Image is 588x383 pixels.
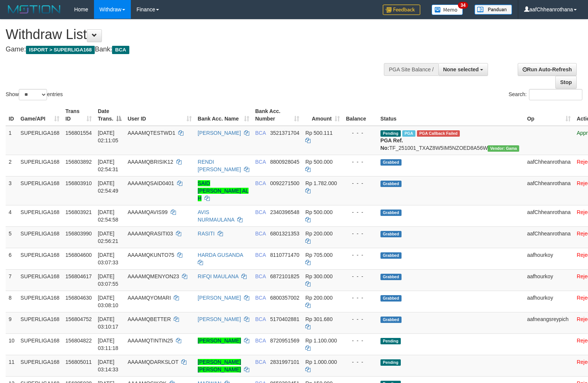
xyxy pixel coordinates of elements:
span: [DATE] 03:08:10 [98,295,118,308]
span: BCA [255,231,266,237]
th: User ID: activate to sort column ascending [124,104,194,126]
span: 156803921 [65,209,92,215]
span: Grabbed [380,317,402,323]
span: AAAAMQBRISIK12 [127,159,173,165]
span: 34 [458,2,468,9]
span: [DATE] 02:11:05 [98,130,118,143]
a: [PERSON_NAME] [198,130,241,136]
span: Grabbed [380,231,402,237]
span: 156804752 [65,316,92,322]
span: Rp 1.100.000 [305,338,337,344]
span: [DATE] 03:14:33 [98,359,118,372]
td: SUPERLIGA168 [18,205,63,226]
span: BCA [255,316,266,322]
td: SUPERLIGA168 [18,176,63,205]
th: Op: activate to sort column ascending [524,104,574,126]
td: 9 [6,312,18,333]
label: Search: [509,89,582,100]
span: BCA [112,46,129,54]
span: BCA [255,295,266,301]
span: AAAAMQTESTWD1 [127,130,175,136]
span: Rp 705.000 [305,252,332,258]
span: AAAAMQDARKSLOT [127,359,178,365]
a: RASITI [198,231,215,237]
span: Rp 1.782.000 [305,180,337,186]
td: 4 [6,205,18,226]
span: AAAAMQBETTER [127,316,171,322]
td: aafChheanrothana [524,226,574,248]
td: 3 [6,176,18,205]
span: BCA [255,159,266,165]
td: 11 [6,355,18,376]
span: AAAAMQSAID0401 [127,180,174,186]
span: Copy 6801321353 to clipboard [270,231,299,237]
a: RIFQI MAULANA [198,273,238,279]
span: Rp 200.000 [305,231,332,237]
span: Grabbed [380,181,402,187]
span: [DATE] 02:54:49 [98,180,118,194]
td: aafhourkoy [524,291,574,312]
th: Date Trans.: activate to sort column descending [95,104,124,126]
span: AAAAMQRASITI03 [127,231,173,237]
span: 156804630 [65,295,92,301]
div: - - - [346,294,374,302]
span: [DATE] 03:07:33 [98,252,118,265]
span: Rp 301.680 [305,316,332,322]
a: [PERSON_NAME] [198,316,241,322]
th: Balance [343,104,377,126]
span: Rp 500.111 [305,130,332,136]
a: Run Auto-Refresh [518,63,577,76]
span: Pending [380,359,401,366]
td: SUPERLIGA168 [18,269,63,291]
h4: Game: Bank: [6,46,385,53]
span: [DATE] 03:10:17 [98,316,118,330]
div: - - - [346,158,374,166]
td: aafChheanrothana [524,205,574,226]
span: 156803910 [65,180,92,186]
td: SUPERLIGA168 [18,312,63,333]
td: 5 [6,226,18,248]
td: 10 [6,333,18,355]
div: - - - [346,273,374,280]
span: Grabbed [380,210,402,216]
td: 6 [6,248,18,269]
span: 156801554 [65,130,92,136]
a: SAID [PERSON_NAME] AL H [198,180,249,201]
span: Copy 3521371704 to clipboard [270,130,299,136]
span: Copy 8800928045 to clipboard [270,159,299,165]
span: ISPORT > SUPERLIGA168 [26,46,95,54]
span: PGA Error [417,130,460,137]
span: Marked by aafseijuro [402,130,415,137]
td: 1 [6,126,18,155]
span: AAAAMQTINTIN25 [127,338,173,344]
div: - - - [346,337,374,344]
td: SUPERLIGA168 [18,291,63,312]
span: Vendor URL: https://trx31.1velocity.biz [488,145,519,152]
span: Copy 2831997101 to clipboard [270,359,299,365]
th: ID [6,104,18,126]
button: None selected [438,63,488,76]
span: BCA [255,130,266,136]
div: - - - [346,230,374,237]
span: Grabbed [380,295,402,302]
th: Status [377,104,524,126]
span: AAAAMQAVIS99 [127,209,167,215]
span: BCA [255,338,266,344]
span: Rp 300.000 [305,273,332,279]
a: [PERSON_NAME] [PERSON_NAME] [198,359,241,372]
span: [DATE] 03:11:18 [98,338,118,351]
th: Bank Acc. Number: activate to sort column ascending [252,104,303,126]
span: None selected [443,66,479,72]
td: SUPERLIGA168 [18,333,63,355]
a: [PERSON_NAME] [198,295,241,301]
span: Copy 8720951569 to clipboard [270,338,299,344]
td: TF_251001_TXAZ8W5IM5NZOED8A56W [377,126,524,155]
span: Copy 6872101825 to clipboard [270,273,299,279]
td: SUPERLIGA168 [18,226,63,248]
span: [DATE] 02:54:58 [98,209,118,223]
span: Copy 2340396548 to clipboard [270,209,299,215]
a: Stop [555,76,577,89]
span: Copy 5170402881 to clipboard [270,316,299,322]
span: Copy 0092271500 to clipboard [270,180,299,186]
h1: Withdraw List [6,27,385,42]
